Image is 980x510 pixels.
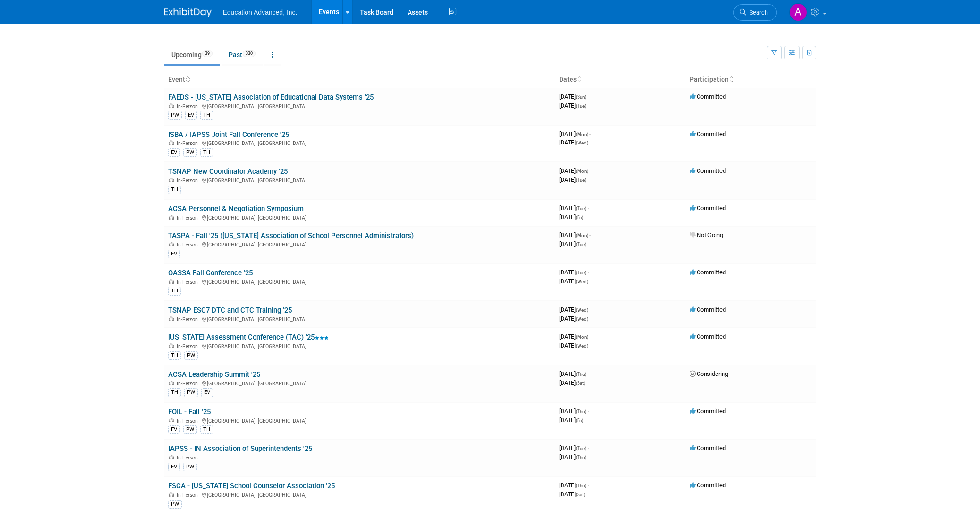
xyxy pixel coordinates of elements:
[169,418,174,423] img: In-Person Event
[576,270,586,275] span: (Tue)
[169,381,174,385] img: In-Person Event
[690,333,726,340] span: Committed
[576,233,588,238] span: (Mon)
[690,93,726,100] span: Committed
[576,492,585,497] span: (Sat)
[559,370,589,377] span: [DATE]
[576,381,585,386] span: (Sat)
[576,316,588,322] span: (Wed)
[576,483,586,488] span: (Thu)
[222,46,263,64] a: Past330
[576,140,588,145] span: (Wed)
[729,76,733,83] a: Sort by Participation Type
[589,130,591,137] span: -
[690,306,726,313] span: Committed
[559,167,591,174] span: [DATE]
[177,215,201,221] span: In-Person
[588,444,589,451] span: -
[555,72,686,88] th: Dates
[559,130,591,137] span: [DATE]
[576,94,586,100] span: (Sun)
[559,306,591,313] span: [DATE]
[559,204,589,212] span: [DATE]
[183,425,197,434] div: PW
[559,444,589,451] span: [DATE]
[177,279,201,285] span: In-Person
[690,130,726,137] span: Committed
[168,139,552,146] div: [GEOGRAPHIC_DATA], [GEOGRAPHIC_DATA]
[169,178,174,182] img: In-Person Event
[559,231,591,238] span: [DATE]
[588,269,589,276] span: -
[168,240,552,248] div: [GEOGRAPHIC_DATA], [GEOGRAPHIC_DATA]
[168,231,414,240] a: TASPA - Fall '25 ([US_STATE] Association of School Personnel Administrators)
[576,307,588,313] span: (Wed)
[223,8,298,16] span: Education Advanced, Inc.
[588,93,589,100] span: -
[559,269,589,276] span: [DATE]
[168,204,304,213] a: ACSA Personnel & Negotiation Symposium
[559,379,585,386] span: [DATE]
[169,316,174,321] img: In-Person Event
[576,242,586,247] span: (Tue)
[177,343,201,349] span: In-Person
[789,3,807,21] img: Aimee Graham
[202,50,213,57] span: 39
[168,444,312,453] a: IAPSS - IN Association of Superintendents '25
[185,76,190,83] a: Sort by Event Name
[576,455,586,460] span: (Thu)
[168,491,552,498] div: [GEOGRAPHIC_DATA], [GEOGRAPHIC_DATA]
[177,492,201,498] span: In-Person
[177,242,201,248] span: In-Person
[690,408,726,415] span: Committed
[168,102,552,110] div: [GEOGRAPHIC_DATA], [GEOGRAPHIC_DATA]
[183,148,197,157] div: PW
[577,76,581,83] a: Sort by Start Date
[168,111,182,119] div: PW
[588,370,589,377] span: -
[588,204,589,212] span: -
[183,463,197,471] div: PW
[168,287,181,295] div: TH
[201,388,213,397] div: EV
[164,8,212,17] img: ExhibitDay
[576,178,586,183] span: (Tue)
[168,379,552,387] div: [GEOGRAPHIC_DATA], [GEOGRAPHIC_DATA]
[576,446,586,451] span: (Tue)
[690,370,728,377] span: Considering
[576,215,583,220] span: (Fri)
[168,306,292,314] a: TSNAP ESC7 DTC and CTC Training '25
[168,269,253,277] a: OASSA Fall Conference '25
[588,408,589,415] span: -
[589,333,591,340] span: -
[168,176,552,184] div: [GEOGRAPHIC_DATA], [GEOGRAPHIC_DATA]
[559,240,586,247] span: [DATE]
[559,213,583,221] span: [DATE]
[168,463,180,471] div: EV
[559,176,586,183] span: [DATE]
[559,315,588,322] span: [DATE]
[576,132,588,137] span: (Mon)
[200,111,213,119] div: TH
[177,316,201,323] span: In-Person
[733,4,777,21] a: Search
[169,279,174,284] img: In-Person Event
[576,103,586,109] span: (Tue)
[559,453,586,460] span: [DATE]
[200,425,213,434] div: TH
[177,418,201,424] span: In-Person
[168,333,329,341] a: [US_STATE] Assessment Conference (TAC) '25
[168,351,181,360] div: TH
[168,425,180,434] div: EV
[168,278,552,285] div: [GEOGRAPHIC_DATA], [GEOGRAPHIC_DATA]
[168,130,289,139] a: ISBA / IAPSS Joint Fall Conference '25
[184,351,198,360] div: PW
[168,370,260,379] a: ACSA Leadership Summit '25
[690,231,723,238] span: Not Going
[559,139,588,146] span: [DATE]
[164,72,555,88] th: Event
[576,418,583,423] span: (Fri)
[559,333,591,340] span: [DATE]
[200,148,213,157] div: TH
[559,93,589,100] span: [DATE]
